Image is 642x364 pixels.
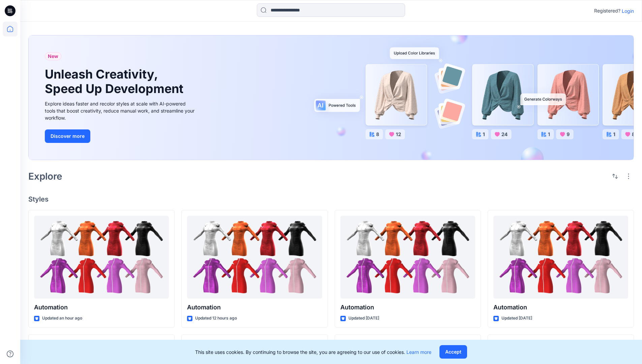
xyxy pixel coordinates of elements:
[195,348,431,356] p: This site uses cookies. By continuing to browse the site, you are agreeing to our use of cookies.
[28,171,62,182] h2: Explore
[439,345,467,359] button: Accept
[187,303,322,312] p: Automation
[195,315,237,322] p: Updated 12 hours ago
[34,216,169,299] a: Automation
[45,67,186,96] h1: Unleash Creativity, Speed Up Development
[594,7,620,15] p: Registered?
[34,303,169,312] p: Automation
[406,349,431,355] a: Learn more
[45,129,196,143] a: Discover more
[622,7,634,14] p: Login
[45,129,90,143] button: Discover more
[45,100,196,121] div: Explore ideas faster and recolor styles at scale with AI-powered tools that boost creativity, red...
[348,315,379,322] p: Updated [DATE]
[340,303,475,312] p: Automation
[28,195,634,203] h4: Styles
[187,216,322,299] a: Automation
[48,52,58,60] span: New
[501,315,532,322] p: Updated [DATE]
[42,315,82,322] p: Updated an hour ago
[493,303,628,312] p: Automation
[340,216,475,299] a: Automation
[493,216,628,299] a: Automation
